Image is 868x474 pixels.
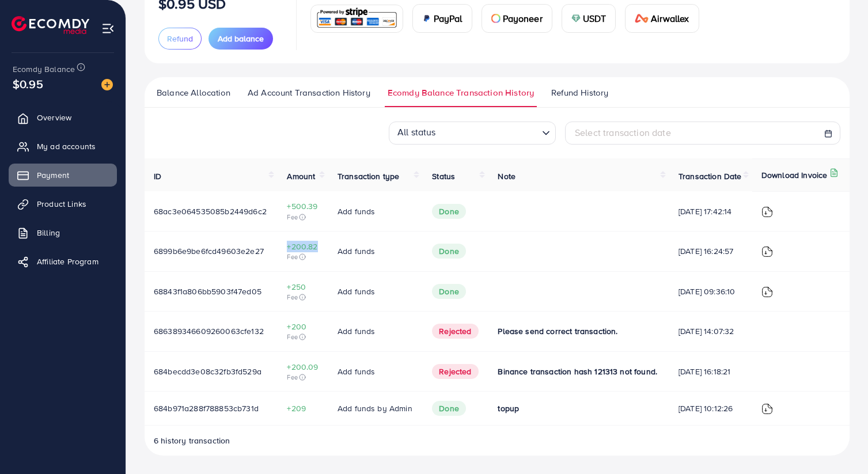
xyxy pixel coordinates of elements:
input: Search for option [439,123,537,142]
button: Add balance [209,28,273,50]
img: logo [12,16,89,34]
a: cardPayoneer [482,4,552,33]
span: 68843f1a806bb5903f47ed05 [154,286,261,297]
span: Refund [167,33,193,44]
div: Search for option [389,122,556,145]
img: ic-download-invoice.1f3c1b55.svg [761,403,773,415]
span: Transaction Date [679,170,742,182]
span: Refund History [551,86,608,99]
span: Ecomdy Balance Transaction History [388,86,534,99]
a: Overview [9,106,117,129]
span: Ecomdy Balance [13,63,75,75]
span: Status [432,170,455,182]
span: USDT [583,12,607,25]
iframe: Chat [819,422,859,465]
span: Airwallex [651,12,689,25]
span: Add funds [338,325,375,337]
span: Select transaction date [575,126,671,139]
span: [DATE] 10:12:26 [679,403,743,414]
span: Overview [37,112,71,123]
span: Billing [37,227,60,238]
span: Note [498,170,516,182]
span: 68ac3e064535085b2449d6c2 [154,206,267,217]
span: Add funds [338,245,375,257]
img: menu [101,22,115,35]
a: Product Links [9,192,117,215]
span: Fee [287,332,319,342]
img: card [491,14,501,23]
span: Add funds [338,206,375,217]
a: Payment [9,164,117,187]
img: card [314,6,399,31]
span: Done [432,284,466,299]
span: Please send correct transaction. [498,325,617,337]
img: card [635,14,649,23]
span: topup [498,403,519,414]
span: 686389346609260063cfe132 [154,325,264,337]
span: Payment [37,169,69,181]
span: Done [432,244,466,259]
span: Rejected [432,364,478,379]
img: ic-download-invoice.1f3c1b55.svg [761,206,773,218]
span: [DATE] 16:24:57 [679,245,743,257]
span: ID [154,170,161,182]
span: Fee [287,293,319,302]
span: [DATE] 17:42:14 [679,206,743,217]
span: Add funds [338,366,375,377]
span: Done [432,204,466,219]
img: card [422,14,431,23]
span: Done [432,401,466,416]
span: Rejected [432,324,478,339]
span: Amount [287,170,315,182]
span: Binance transaction hash 121313 not found. [498,366,657,377]
span: +209 [287,403,319,414]
img: ic-download-invoice.1f3c1b55.svg [761,246,773,257]
span: Payoneer [503,12,543,25]
span: 684becdd3e08c32fb3fd529a [154,366,261,377]
span: +200.09 [287,361,319,373]
span: Fee [287,213,319,222]
span: 6 history transaction [154,435,230,446]
span: +200 [287,321,319,332]
img: image [101,79,113,90]
span: 684b971a288f788853cb731d [154,403,259,414]
span: Product Links [37,198,86,210]
a: Affiliate Program [9,250,117,273]
span: All status [395,123,438,142]
span: $0.95 [13,75,43,92]
span: Add funds by Admin [338,403,412,414]
span: +250 [287,281,319,293]
span: Add funds [338,286,375,297]
span: Balance Allocation [157,86,230,99]
span: +500.39 [287,200,319,212]
span: Affiliate Program [37,256,98,267]
span: Transaction type [338,170,400,182]
span: Add balance [218,33,264,44]
span: Ad Account Transaction History [248,86,370,99]
a: My ad accounts [9,135,117,158]
a: cardUSDT [562,4,616,33]
span: Fee [287,252,319,261]
span: [DATE] 16:18:21 [679,366,743,377]
button: Refund [158,28,202,50]
img: card [571,14,581,23]
span: Fee [287,373,319,382]
span: My ad accounts [37,141,96,152]
span: PayPal [434,12,463,25]
a: card [310,5,403,33]
span: [DATE] 09:36:10 [679,286,743,297]
span: 6899b6e9be6fcd49603e2e27 [154,245,264,257]
span: [DATE] 14:07:32 [679,325,743,337]
p: Download Invoice [761,168,828,182]
img: ic-download-invoice.1f3c1b55.svg [761,286,773,298]
span: +200.82 [287,241,319,252]
a: cardPayPal [412,4,472,33]
a: Billing [9,221,117,244]
a: cardAirwallex [625,4,699,33]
